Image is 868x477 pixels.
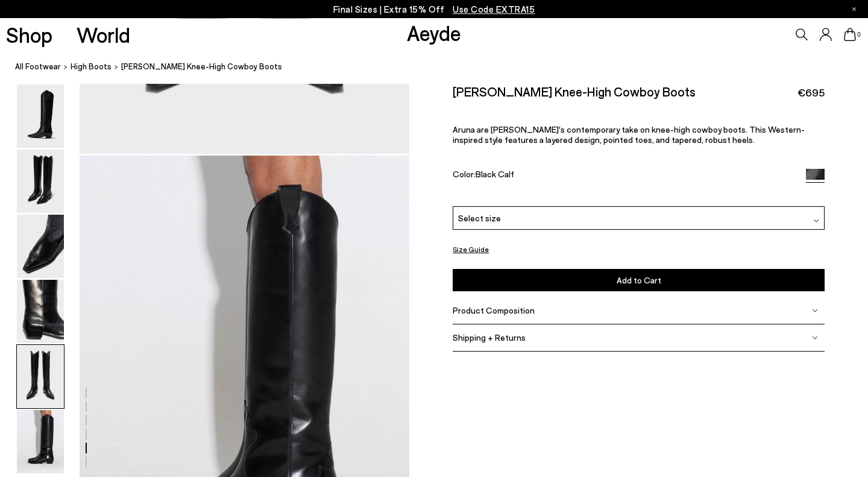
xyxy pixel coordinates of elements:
span: Black Calf [476,168,514,178]
span: Navigate to /collections/ss25-final-sizes [453,4,535,14]
img: Aruna Leather Knee-High Cowboy Boots - Image 5 [17,345,64,408]
button: Size Guide [453,242,489,257]
div: Color: [453,168,794,182]
span: Add to Cart [617,275,661,285]
span: 0 [856,31,862,38]
nav: breadcrumb [15,51,868,84]
a: Aeyde [407,20,461,45]
span: High Boots [71,62,112,71]
span: [PERSON_NAME] Knee-High Cowboy Boots [121,60,282,73]
a: 0 [844,28,856,41]
a: World [77,24,130,45]
p: Final Sizes | Extra 15% Off [333,2,535,17]
img: Aruna Leather Knee-High Cowboy Boots - Image 2 [17,150,64,213]
img: svg%3E [812,308,818,314]
img: svg%3E [812,335,818,341]
span: Shipping + Returns [453,332,526,343]
a: Shop [6,24,52,45]
img: Aruna Leather Knee-High Cowboy Boots - Image 3 [17,215,64,278]
span: Product Composition [453,305,535,315]
img: Aruna Leather Knee-High Cowboy Boots - Image 1 [17,84,64,148]
h2: [PERSON_NAME] Knee-High Cowboy Boots [453,84,696,99]
span: €695 [797,85,825,100]
img: svg%3E [813,218,819,224]
a: High Boots [71,60,112,73]
button: Add to Cart [453,269,825,291]
img: Aruna Leather Knee-High Cowboy Boots - Image 4 [17,280,64,343]
span: Aruna are [PERSON_NAME]'s contemporary take on knee-high cowboy boots. This Western-inspired styl... [453,124,805,145]
span: Select size [458,212,501,224]
a: All Footwear [15,60,61,73]
img: Aruna Leather Knee-High Cowboy Boots - Image 6 [17,410,64,473]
